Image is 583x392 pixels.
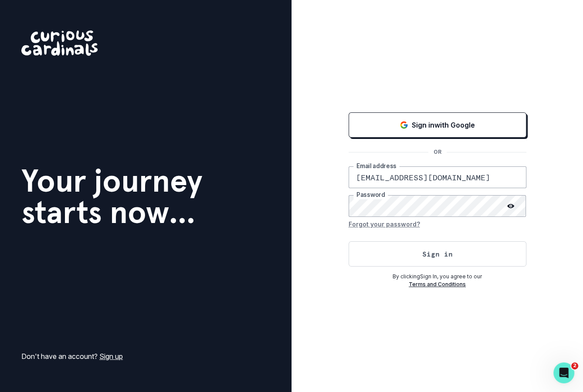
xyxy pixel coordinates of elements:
[349,273,526,280] p: By clicking Sign In , you agree to our
[21,351,123,362] p: Don't have an account?
[349,241,526,267] button: Sign in
[409,281,466,287] a: Terms and Conditions
[21,165,203,228] h1: Your journey starts now...
[412,120,475,130] p: Sign in with Google
[99,352,123,361] a: Sign up
[553,362,574,383] iframe: Intercom live chat
[349,217,420,231] button: Forgot your password?
[571,362,578,369] span: 2
[349,112,526,138] button: Sign in with Google (GSuite)
[428,148,447,156] p: OR
[21,30,98,56] img: Curious Cardinals Logo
